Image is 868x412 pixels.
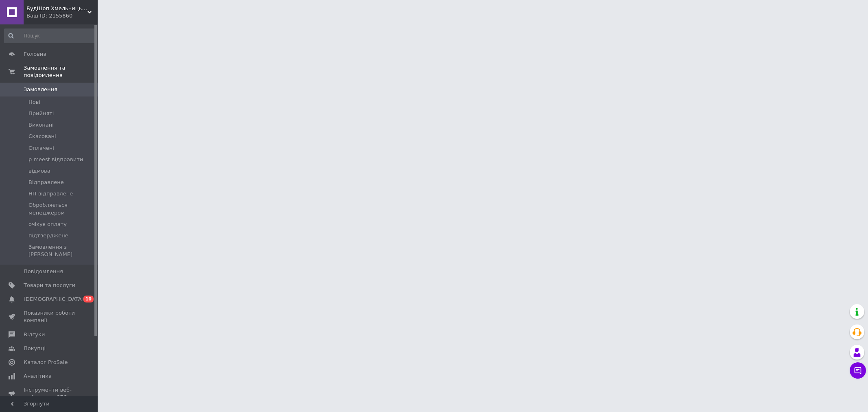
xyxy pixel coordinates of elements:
span: Аналітика [24,373,52,380]
span: Інструменти веб-майстра та SEO [24,386,75,401]
span: Відправлене [28,179,64,186]
span: відмова [28,167,50,175]
span: БудШоп Хмельницький [26,5,87,12]
span: Прийняті [28,110,54,117]
span: Показники роботи компанії [24,309,75,324]
span: Виконані [28,121,54,129]
span: Замовлення та повідомлення [24,64,98,79]
button: Чат з покупцем [850,362,866,379]
span: НП відправлене [28,190,73,197]
span: Скасовані [28,133,56,140]
span: Товари та послуги [24,282,75,289]
span: Замовлення [24,86,57,93]
span: Замовлення з [PERSON_NAME] [28,243,95,258]
div: Ваш ID: 2155860 [26,12,98,20]
input: Пошук [4,28,96,43]
span: очікує оплату [28,221,67,228]
span: Каталог ProSale [24,359,68,366]
span: p meest відправити [28,156,83,163]
span: Відгуки [24,331,45,338]
span: підтверджене [28,232,68,239]
span: Оплачені [28,145,54,152]
span: Головна [24,50,46,58]
span: [DEMOGRAPHIC_DATA] [24,296,84,303]
span: Покупці [24,345,46,352]
span: Нові [28,99,40,106]
span: Повідомлення [24,268,63,275]
span: Обробляється менеджером [28,202,95,216]
span: 10 [83,296,94,302]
